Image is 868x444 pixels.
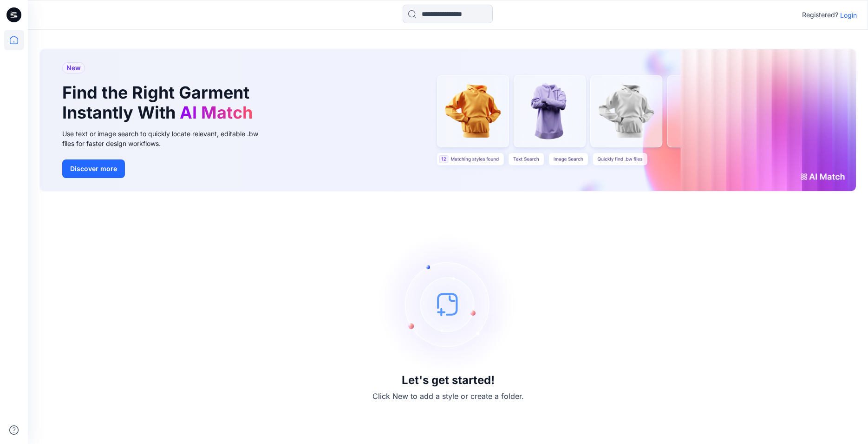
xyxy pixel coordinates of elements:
p: Login [840,10,857,20]
button: Discover more [62,159,125,178]
p: Registered? [802,9,838,20]
img: empty-state-image.svg [379,234,518,374]
span: New [66,62,81,73]
h3: Let's get started! [402,374,495,387]
span: AI Match [180,102,253,123]
h1: Find the Right Garment Instantly With [62,83,257,123]
div: Use text or image search to quickly locate relevant, editable .bw files for faster design workflows. [62,129,271,148]
p: Click New to add a style or create a folder. [372,391,524,402]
